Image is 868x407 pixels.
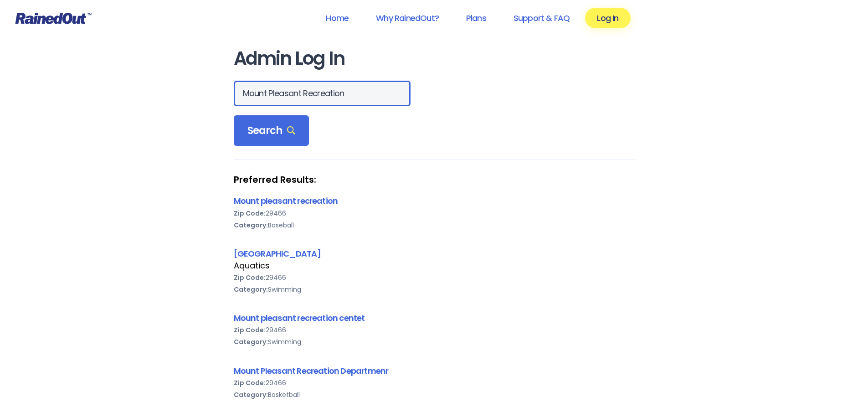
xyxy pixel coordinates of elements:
a: Mount Pleasant Recreation Departmenr [234,365,389,376]
div: Baseball [234,219,635,231]
div: Aquatics [234,260,635,272]
a: [GEOGRAPHIC_DATA] [234,248,321,259]
b: Category: [234,390,268,399]
div: [GEOGRAPHIC_DATA] [234,247,635,260]
strong: Preferred Results: [234,174,635,185]
div: Basketball [234,389,635,401]
div: Mount pleasant recreation centet [234,312,635,324]
a: Log In [585,8,630,28]
a: Plans [454,8,498,28]
div: 29466 [234,324,635,336]
b: Zip Code: [234,209,266,218]
b: Zip Code: [234,378,266,387]
b: Category: [234,337,268,346]
div: Swimming [234,336,635,348]
div: Swimming [234,283,635,295]
a: Support & FAQ [502,8,581,28]
span: Search [247,124,296,137]
div: 29466 [234,272,635,283]
div: Mount Pleasant Recreation Departmenr [234,365,635,377]
b: Zip Code: [234,273,266,282]
a: Mount pleasant recreation [234,195,338,206]
div: Search [234,115,309,146]
a: Home [314,8,360,28]
input: Search Orgs… [234,81,411,106]
a: Mount pleasant recreation centet [234,312,365,324]
h1: Admin Log In [234,48,635,69]
b: Category: [234,221,268,230]
a: Why RainedOut? [364,8,451,28]
div: 29466 [234,377,635,389]
b: Category: [234,285,268,294]
div: 29466 [234,207,635,219]
b: Zip Code: [234,325,266,335]
div: Mount pleasant recreation [234,195,635,207]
